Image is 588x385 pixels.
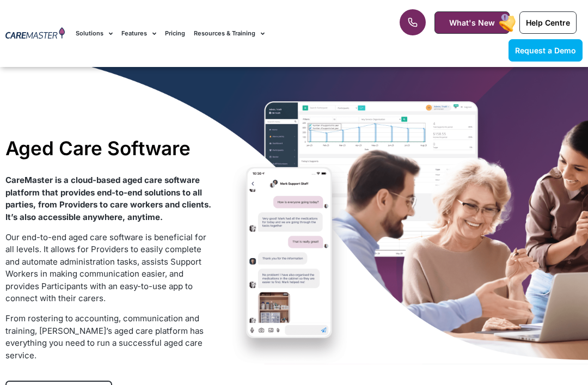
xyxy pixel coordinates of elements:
[5,175,211,222] strong: CareMaster is a cloud-based aged care software platform that provides end-to-end solutions to all...
[5,313,204,360] span: From rostering to accounting, communication and training, [PERSON_NAME]’s aged care platform has ...
[515,46,576,55] span: Request a Demo
[509,39,583,62] a: Request a Demo
[5,137,212,160] h1: Aged Care Software
[76,15,375,52] nav: Menu
[519,11,577,34] a: Help Centre
[194,15,265,52] a: Resources & Training
[526,18,570,27] span: Help Centre
[5,232,206,304] span: Our end-to-end aged care software is beneficial for all levels. It allows for Providers to easily...
[5,27,65,40] img: CareMaster Logo
[434,11,510,34] a: What's New
[449,18,495,27] span: What's New
[165,15,185,52] a: Pricing
[76,15,113,52] a: Solutions
[121,15,156,52] a: Features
